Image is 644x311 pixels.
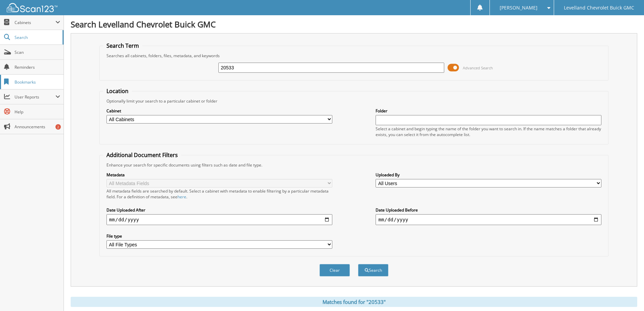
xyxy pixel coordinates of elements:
[106,233,332,239] label: File type
[15,109,60,115] span: Help
[103,42,142,49] legend: Search Term
[106,214,332,225] input: start
[376,126,601,137] div: Select a cabinet and begin typing the name of the folder you want to search in. If the name match...
[15,64,60,70] span: Reminders
[106,207,332,213] label: Date Uploaded After
[106,188,332,200] div: All metadata fields are searched by default. Select a cabinet with metadata to enable filtering b...
[376,207,601,213] label: Date Uploaded Before
[15,35,59,40] span: Search
[7,3,57,12] img: scan123-logo-white.svg
[15,49,60,55] span: Scan
[15,79,60,85] span: Bookmarks
[71,297,637,307] div: Matches found for "20533"
[103,162,605,168] div: Enhance your search for specific documents using filters such as date and file type.
[15,94,55,100] span: User Reports
[358,264,388,276] button: Search
[376,172,601,178] label: Uploaded By
[376,108,601,114] label: Folder
[463,65,493,70] span: Advanced Search
[103,53,605,59] div: Searches all cabinets, folders, files, metadata, and keywords
[103,98,605,104] div: Optionally limit your search to a particular cabinet or folder
[15,20,55,25] span: Cabinets
[15,124,60,130] span: Announcements
[103,151,181,159] legend: Additional Document Filters
[106,108,332,114] label: Cabinet
[103,87,132,95] legend: Location
[106,172,332,178] label: Metadata
[177,194,186,200] a: here
[376,214,601,225] input: end
[319,264,350,276] button: Clear
[500,6,538,10] span: [PERSON_NAME]
[564,6,634,10] span: Levelland Chevrolet Buick GMC
[71,19,637,30] h1: Search Levelland Chevrolet Buick GMC
[55,124,61,130] div: 2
